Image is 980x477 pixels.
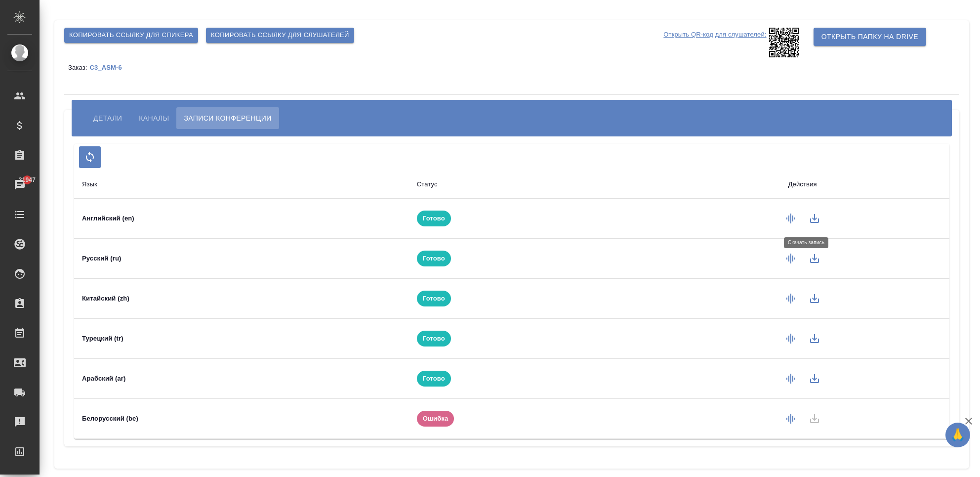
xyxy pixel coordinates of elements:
span: Ошибка [417,414,454,424]
p: Открыть QR-код для слушателей: [663,28,766,57]
button: Сформировать запись [779,327,803,350]
span: Копировать ссылку для спикера [69,30,193,41]
span: Готово [417,214,451,223]
span: Готово [417,334,451,344]
a: C3_ASM-6 [89,63,129,71]
td: Английский (en) [74,199,409,239]
td: Турецкий (tr) [74,319,409,359]
p: Заказ: [68,64,89,71]
span: 31947 [13,175,41,185]
span: Готово [417,374,451,384]
span: Каналы [139,112,169,124]
span: Готово [417,294,451,304]
span: Детали [93,112,122,124]
span: Готово [417,254,451,263]
th: Действия [655,171,949,199]
button: Сформировать запись [779,407,803,431]
span: 🙏 [949,425,966,445]
button: Скачать запись [803,247,826,270]
td: Китайский (zh) [74,279,409,319]
button: 🙏 [945,423,970,447]
button: Скачать запись [803,327,826,350]
td: Белорусский (be) [74,399,409,439]
button: Обновить список [79,146,101,168]
p: C3_ASM-6 [89,64,129,71]
span: Записи конференции [184,112,271,124]
button: Скачать запись [803,287,826,310]
button: Сформировать запись [779,247,803,270]
button: Копировать ссылку для спикера [64,28,198,43]
span: Открыть папку на Drive [821,31,918,43]
button: Скачать запись [803,367,826,390]
button: Копировать ссылку для слушателей [206,28,354,43]
a: 31947 [2,173,37,197]
th: Язык [74,171,409,199]
button: Сформировать запись [779,207,803,230]
th: Статус [409,171,656,199]
button: Сформировать запись [779,367,803,390]
button: Открыть папку на Drive [814,28,926,46]
span: Копировать ссылку для слушателей [211,30,349,41]
td: Русский (ru) [74,239,409,279]
td: Арабский (ar) [74,359,409,399]
button: Сформировать запись [779,287,803,310]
